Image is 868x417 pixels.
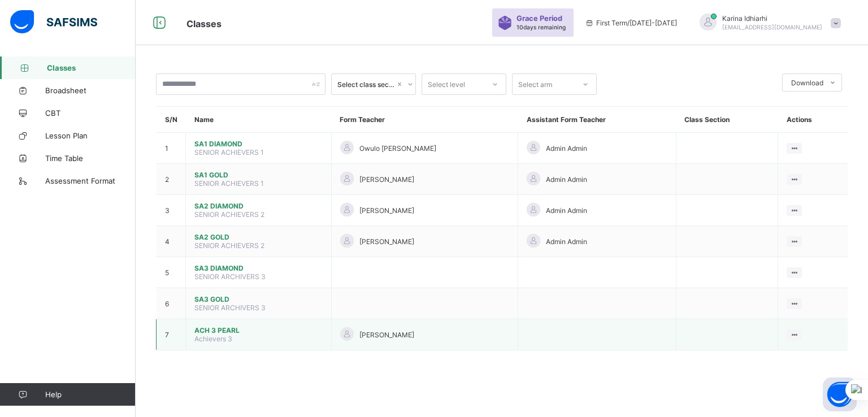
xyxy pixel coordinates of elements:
span: SENIOR ACHIEVERS 1 [194,179,264,188]
span: SA1 GOLD [194,171,323,179]
span: Broadsheet [45,86,136,95]
span: [PERSON_NAME] [359,331,414,339]
div: KarinaIdhiarhi [688,14,847,32]
span: Time Table [45,154,136,163]
span: Assessment Format [45,176,136,185]
button: Open asap [823,377,857,411]
span: ACH 3 PEARL [194,326,323,335]
td: 1 [157,133,186,164]
span: 10 days remaining [517,24,566,31]
div: Select level [428,73,465,95]
span: CBT [45,108,136,118]
span: Classes [186,18,222,29]
span: Admin Admin [546,175,587,184]
span: Classes [47,63,136,72]
th: Actions [778,107,848,133]
span: Achievers 3 [194,335,232,343]
span: [EMAIL_ADDRESS][DOMAIN_NAME] [722,24,822,31]
span: SENIOR ACHIEVERS 2 [194,241,264,250]
span: SA3 DIAMOND [194,264,323,272]
span: Owulo [PERSON_NAME] [359,144,436,153]
span: Admin Admin [546,206,587,215]
td: 4 [157,226,186,257]
th: Form Teacher [331,107,518,133]
span: Admin Admin [546,144,587,153]
div: Select arm [518,73,552,95]
th: Assistant Form Teacher [518,107,676,133]
span: SA2 GOLD [194,233,323,241]
span: [PERSON_NAME] [359,206,414,215]
img: sticker-purple.71386a28dfed39d6af7621340158ba97.svg [498,16,512,30]
span: SENIOR ACHIEVERS 2 [194,210,264,219]
span: SA1 DIAMOND [194,140,323,148]
th: Class Section [676,107,778,133]
span: Lesson Plan [45,131,136,140]
span: Help [45,390,135,399]
span: SA3 GOLD [194,295,323,303]
span: session/term information [585,19,677,27]
div: Select class section [337,80,395,89]
span: Download [791,79,823,87]
span: Admin Admin [546,237,587,246]
td: 7 [157,319,186,350]
td: 3 [157,195,186,226]
span: Grace Period [517,14,562,23]
span: SENIOR ACHIEVERS 1 [194,148,264,157]
td: 5 [157,257,186,288]
span: [PERSON_NAME] [359,237,414,246]
span: SENIOR ARCHIVERS 3 [194,303,266,312]
td: 6 [157,288,186,319]
th: Name [186,107,332,133]
img: safsims [10,10,97,34]
span: SENIOR ARCHIVERS 3 [194,272,266,281]
td: 2 [157,164,186,195]
span: Karina Idhiarhi [722,14,822,23]
span: SA2 DIAMOND [194,202,323,210]
th: S/N [157,107,186,133]
span: [PERSON_NAME] [359,175,414,184]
